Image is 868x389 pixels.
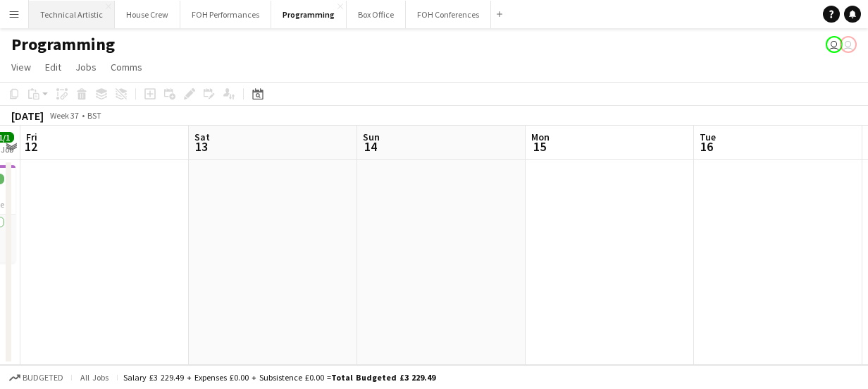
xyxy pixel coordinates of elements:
div: Salary £3 229.49 + Expenses £0.00 + Subsistence £0.00 = [123,372,435,383]
button: FOH Conferences [406,1,491,28]
button: Budgeted [7,370,66,385]
a: Edit [39,58,67,76]
span: Fri [26,131,37,143]
span: 13 [192,138,210,155]
span: 12 [24,138,37,155]
app-user-avatar: Liveforce Admin [826,36,843,53]
a: Comms [105,58,148,76]
span: Budgeted [23,373,63,383]
span: Comms [111,61,142,73]
button: Box Office [347,1,406,28]
button: Programming [271,1,347,28]
span: Sat [194,131,210,143]
button: House Crew [115,1,180,28]
span: All jobs [77,372,111,383]
span: Sun [363,131,380,143]
div: [DATE] [11,109,44,123]
button: Technical Artistic [29,1,115,28]
a: View [6,58,37,76]
div: BST [87,110,101,121]
h1: Programming [11,34,115,55]
span: Tue [700,131,716,143]
span: Edit [45,61,61,73]
span: 15 [529,138,550,155]
span: Jobs [75,61,97,73]
app-user-avatar: Liveforce Admin [840,36,857,53]
span: View [11,61,31,73]
span: Mon [531,131,550,143]
a: Jobs [70,58,102,76]
span: 14 [361,138,380,155]
span: 16 [697,138,716,155]
span: Week 37 [46,110,82,121]
span: Total Budgeted £3 229.49 [331,372,435,383]
button: FOH Performances [180,1,271,28]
